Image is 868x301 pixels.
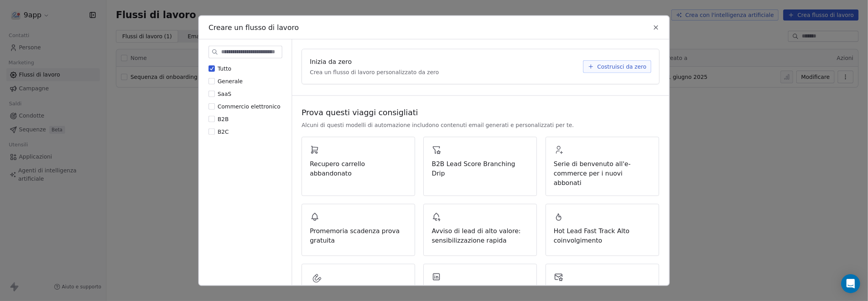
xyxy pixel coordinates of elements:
font: Recupero carrello abbandonato [310,160,365,177]
font: Avviso di lead di alto valore: sensibilizzazione rapida [432,227,521,244]
font: Costruisci da zero [597,63,646,69]
button: Costruisci da zero [583,60,651,73]
button: SaaS [209,90,215,97]
font: Hot Lead Fast Track Alto coinvolgimento [554,227,630,244]
button: B2B [209,115,215,123]
font: B2B Lead Score Branching Drip [432,160,515,177]
button: B2C [209,127,215,135]
font: Inizia da zero [310,58,352,65]
font: B2C [218,128,229,135]
font: Commercio elettronico [218,103,280,109]
font: Crea un flusso di lavoro personalizzato da zero [310,69,439,75]
button: Tutto [209,64,215,72]
font: Prova questi viaggi consigliati [302,107,418,117]
font: B2B [218,116,229,122]
font: Serie di benvenuto all'e-commerce per i nuovi abbonati [554,160,631,186]
div: Apri Intercom Messenger [841,274,860,293]
font: Generale [218,78,243,84]
font: Promemoria scadenza prova gratuita [310,227,400,244]
font: Tutto [218,65,231,71]
button: Generale [209,77,215,85]
font: Alcuni di questi modelli di automazione includono contenuti email generati e personalizzati per te. [302,122,574,128]
font: SaaS [218,90,231,97]
button: Commercio elettronico [209,102,215,110]
font: Creare un flusso di lavoro [209,23,299,31]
